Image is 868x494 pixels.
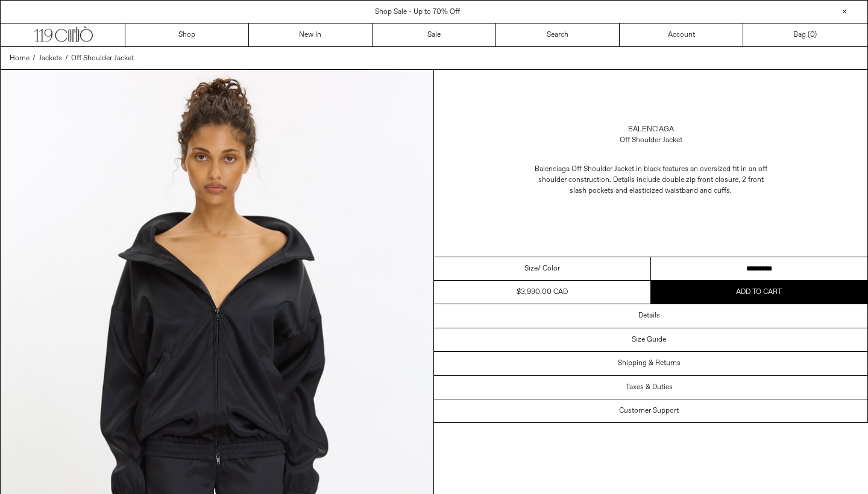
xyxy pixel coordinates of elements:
[125,23,249,46] a: Shop
[375,7,460,17] a: Shop Sale - Up to 70% Off
[249,23,373,46] a: New In
[628,124,674,135] a: Balenciaga
[524,263,538,274] span: Size
[538,263,560,274] span: / Color
[619,407,679,415] h3: Customer Support
[810,30,817,40] span: )
[618,359,681,367] h3: Shipping & Returns
[517,287,568,298] div: $3,990.00 CAD
[810,30,814,40] span: 0
[373,23,496,46] a: Sale
[632,336,666,344] h3: Size Guide
[10,53,30,64] a: Home
[626,383,673,392] h3: Taxes & Duties
[620,23,743,46] a: Account
[620,135,682,146] div: Off Shoulder Jacket
[736,287,782,297] span: Add to cart
[743,23,867,46] a: Bag ()
[638,311,660,320] h3: Details
[496,23,620,46] a: Search
[39,53,62,64] a: Jackets
[65,53,68,64] span: /
[71,54,134,63] span: Off Shoulder Jacket
[71,53,134,64] a: Off Shoulder Jacket
[39,54,62,63] span: Jackets
[10,54,30,63] span: Home
[651,281,868,304] button: Add to cart
[530,158,772,202] p: Balenciaga Off Shoulder Jacket in black features an oversized fit in an off shoulder construction...
[33,53,36,64] span: /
